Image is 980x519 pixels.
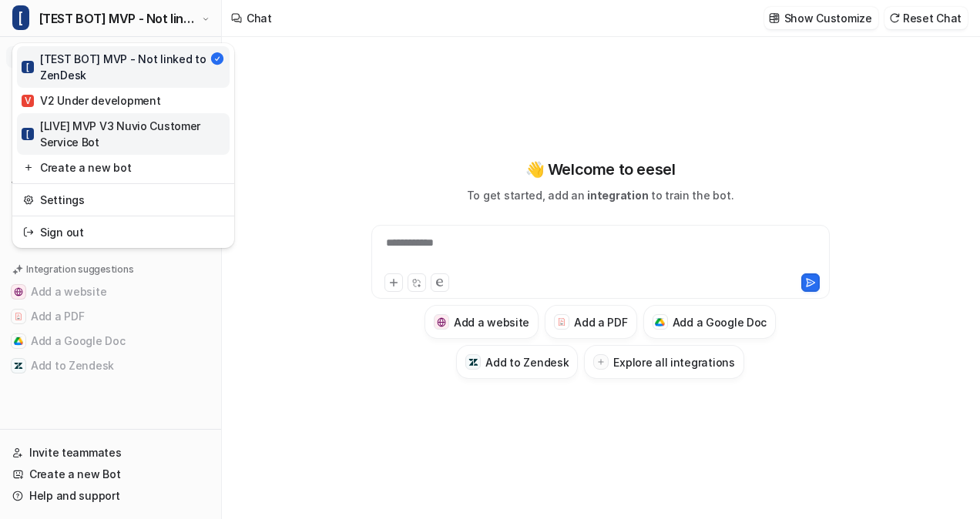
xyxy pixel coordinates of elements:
div: [TEST BOT] MVP - Not linked to ZenDesk [22,51,210,83]
img: reset [23,192,34,208]
div: [[TEST BOT] MVP - Not linked to ZenDesk [12,43,234,248]
a: Sign out [17,219,230,245]
img: reset [23,159,34,176]
a: Create a new bot [17,155,230,180]
span: [TEST BOT] MVP - Not linked to ZenDesk [39,8,198,29]
span: [ [22,128,34,140]
span: V [22,95,34,107]
div: V2 Under development [22,92,160,109]
div: [LIVE] MVP V3 Nuvio Customer Service Bot [22,118,225,150]
span: [ [12,5,29,30]
img: reset [23,224,34,240]
a: Settings [17,187,230,213]
span: [ [22,61,34,73]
